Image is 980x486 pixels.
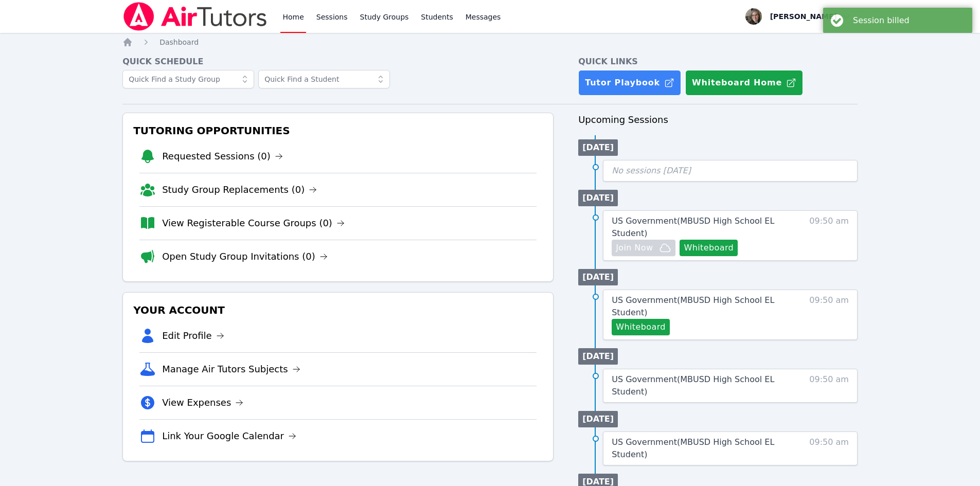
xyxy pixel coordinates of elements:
[680,240,738,256] button: Whiteboard
[122,56,554,68] h4: Quick Schedule
[122,37,858,47] nav: Breadcrumb
[131,301,545,319] h3: Your Account
[162,249,328,264] a: Open Study Group Invitations (0)
[258,70,390,88] input: Quick Find a Student
[612,294,790,319] a: US Government(MBUSD High School EL Student)
[162,149,283,164] a: Requested Sessions (0)
[612,295,774,317] span: US Government ( MBUSD High School EL Student )
[578,190,618,206] li: [DATE]
[809,373,849,398] span: 09:50 am
[578,348,618,365] li: [DATE]
[685,70,803,96] button: Whiteboard Home
[578,411,618,427] li: [DATE]
[162,362,300,376] a: Manage Air Tutors Subjects
[578,70,681,96] a: Tutor Playbook
[162,216,345,230] a: View Registerable Course Groups (0)
[612,436,790,461] a: US Government(MBUSD High School EL Student)
[853,15,965,25] div: Session billed
[612,373,790,398] a: US Government(MBUSD High School EL Student)
[122,2,268,31] img: Air Tutors
[612,215,790,240] a: US Government(MBUSD High School EL Student)
[578,113,858,127] h3: Upcoming Sessions
[612,437,774,459] span: US Government ( MBUSD High School EL Student )
[122,70,254,88] input: Quick Find a Study Group
[159,37,199,47] a: Dashboard
[131,121,545,140] h3: Tutoring Opportunities
[578,56,858,68] h4: Quick Links
[162,183,317,197] a: Study Group Replacements (0)
[809,215,849,256] span: 09:50 am
[612,374,774,397] span: US Government ( MBUSD High School EL Student )
[162,395,243,410] a: View Expenses
[162,329,224,343] a: Edit Profile
[612,240,675,256] button: Join Now
[578,269,618,285] li: [DATE]
[809,294,849,335] span: 09:50 am
[578,139,618,156] li: [DATE]
[162,429,296,443] a: Link Your Google Calendar
[809,436,849,461] span: 09:50 am
[612,319,670,335] button: Whiteboard
[612,216,774,238] span: US Government ( MBUSD High School EL Student )
[466,12,501,22] span: Messages
[159,38,199,46] span: Dashboard
[612,166,691,175] span: No sessions [DATE]
[616,242,653,254] span: Join Now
